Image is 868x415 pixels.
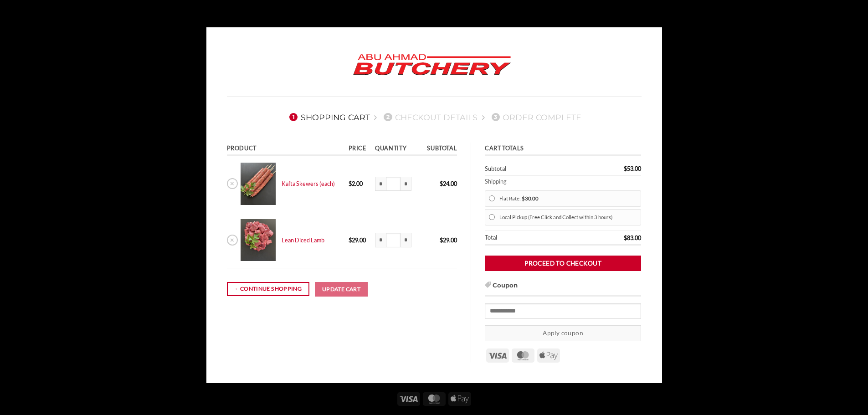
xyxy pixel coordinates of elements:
[522,195,539,201] bdi: 30.00
[420,143,457,156] th: Subtotal
[624,234,627,241] span: $
[440,180,443,187] span: $
[227,143,346,156] th: Product
[349,236,366,244] bdi: 29.00
[485,162,570,176] th: Subtotal
[381,113,478,122] a: 2Checkout details
[315,282,368,297] button: Update cart
[401,233,411,247] input: Increase quantity of Lean Diced Lamb
[375,233,386,247] input: Reduce quantity of Lean Diced Lamb
[282,236,324,244] a: Lean Diced Lamb
[386,177,401,191] input: Product quantity
[349,180,352,187] span: $
[440,236,443,244] span: $
[384,113,392,121] span: 2
[289,113,298,121] span: 1
[227,282,309,296] a: Continue shopping
[499,211,637,223] label: Local Pickup (Free Click and Collect within 3 hours)
[227,178,238,189] a: Remove Kafta Skewers (each) from cart
[227,105,642,129] nav: Checkout steps
[241,219,276,261] img: Cart
[345,48,519,82] img: Abu Ahmad Butchery
[241,163,276,205] img: Cart
[349,180,363,187] bdi: 2.00
[499,193,637,205] label: Flat Rate:
[349,236,352,244] span: $
[522,195,525,201] span: $
[485,143,641,156] th: Cart totals
[287,113,370,122] a: 1Shopping Cart
[282,180,335,187] a: Kafta Skewers (each)
[624,165,627,172] span: $
[485,281,641,297] h3: Coupon
[624,234,641,241] bdi: 83.00
[396,391,473,406] div: Payment icons
[440,180,457,187] bdi: 24.00
[624,165,641,172] bdi: 53.00
[372,143,420,156] th: Quantity
[386,233,401,247] input: Product quantity
[375,177,386,191] input: Reduce quantity of Kafta Skewers (each)
[485,256,641,272] a: Proceed to checkout
[440,236,457,244] bdi: 29.00
[345,143,372,156] th: Price
[234,284,240,293] span: ←
[485,347,561,363] div: Payment icons
[485,325,641,341] button: Apply coupon
[485,231,570,246] th: Total
[227,235,238,246] a: Remove Lean Diced Lamb from cart
[485,176,641,188] th: Shipping
[401,177,411,191] input: Increase quantity of Kafta Skewers (each)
